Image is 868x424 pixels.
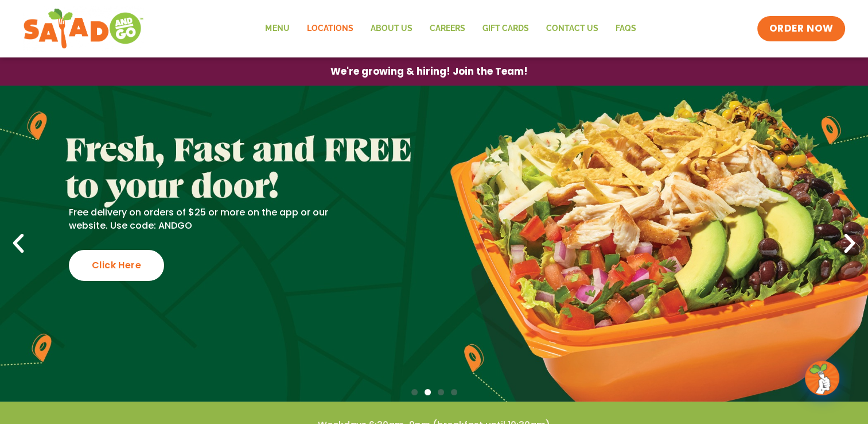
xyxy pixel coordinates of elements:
[256,16,644,42] nav: Menu
[256,16,298,42] a: Menu
[438,389,444,395] span: Go to slide 3
[411,389,418,395] span: Go to slide 1
[473,16,537,42] a: GIFT CARDS
[361,16,421,42] a: About Us
[69,206,333,232] p: Free delivery on orders of $25 or more on the app or our website. Use code: ANDGO
[298,16,361,42] a: Locations
[69,250,164,281] div: Click Here
[606,16,644,42] a: FAQs
[313,58,545,85] a: We're growing & hiring! Join the Team!
[330,67,528,76] span: We're growing & hiring! Join the Team!
[837,231,862,256] div: Next slide
[451,389,457,395] span: Go to slide 4
[23,6,144,52] img: new-SAG-logo-768×292
[421,16,473,42] a: Careers
[806,362,838,394] img: wpChatIcon
[425,389,431,395] span: Go to slide 2
[537,16,606,42] a: Contact Us
[757,16,844,41] a: ORDER NOW
[769,22,833,36] span: ORDER NOW
[6,231,31,256] div: Previous slide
